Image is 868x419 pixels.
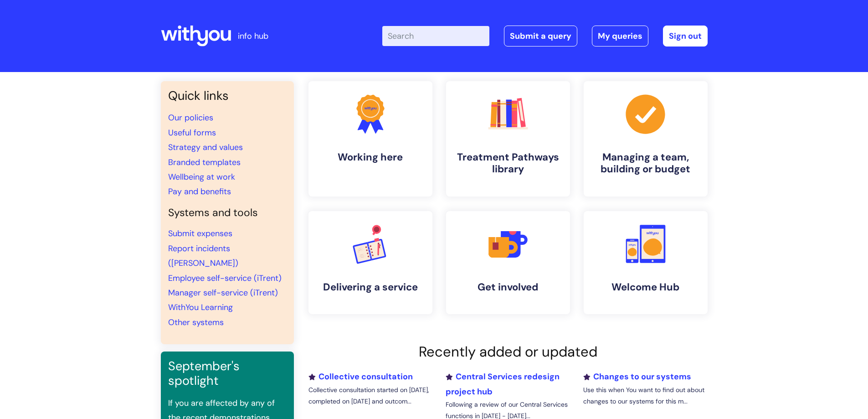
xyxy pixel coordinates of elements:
[308,343,708,360] h2: Recently added or updated
[308,81,432,197] a: Working here
[663,26,708,47] a: Sign out
[168,112,213,123] a: Our policies
[168,157,241,168] a: Branded templates
[238,29,268,43] p: info hub
[504,26,577,47] a: Submit a query
[168,302,233,313] a: WithYou Learning
[446,81,570,197] a: Treatment Pathways library
[592,26,648,47] a: My queries
[382,26,708,47] div: | -
[584,81,708,197] a: Managing a team, building or budget
[316,281,425,293] h4: Delivering a service
[168,88,287,103] h3: Quick links
[453,151,563,176] h4: Treatment Pathways library
[584,211,708,314] a: Welcome Hub
[591,281,700,293] h4: Welcome Hub
[308,384,432,407] p: Collective consultation started on [DATE], completed on [DATE] and outcom...
[382,26,489,46] input: Search
[446,211,570,314] a: Get involved
[308,371,413,382] a: Collective consultation
[583,371,691,382] a: Changes to our systems
[446,371,560,397] a: Central Services redesign project hub
[168,171,235,182] a: Wellbeing at work
[591,151,700,176] h4: Managing a team, building or budget
[168,243,238,269] a: Report incidents ([PERSON_NAME])
[168,317,224,328] a: Other systems
[168,207,287,219] h4: Systems and tools
[308,211,432,314] a: Delivering a service
[168,186,231,197] a: Pay and benefits
[453,281,563,293] h4: Get involved
[168,273,282,284] a: Employee self-service (iTrent)
[583,384,707,407] p: Use this when You want to find out about changes to our systems for this m...
[168,142,243,153] a: Strategy and values
[168,127,216,138] a: Useful forms
[168,359,287,388] h3: September's spotlight
[316,151,425,163] h4: Working here
[168,228,232,239] a: Submit expenses
[168,287,278,298] a: Manager self-service (iTrent)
